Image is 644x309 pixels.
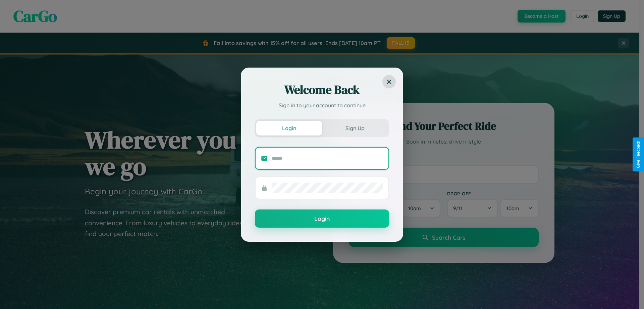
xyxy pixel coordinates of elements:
[322,121,388,136] button: Sign Up
[255,101,389,109] p: Sign in to your account to continue
[255,82,389,98] h2: Welcome Back
[636,141,641,168] div: Give Feedback
[255,209,389,228] button: Login
[256,121,322,136] button: Login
